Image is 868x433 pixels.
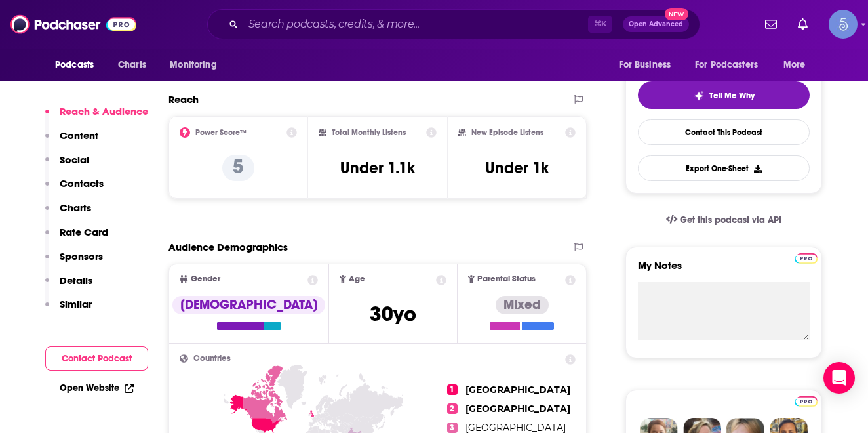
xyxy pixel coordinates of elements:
[60,382,134,394] a: Open Website
[638,119,810,145] a: Contact This Podcast
[829,10,858,39] span: Logged in as Spiral5-G1
[55,56,94,74] span: Podcasts
[45,129,98,154] button: Content
[465,384,570,396] span: [GEOGRAPHIC_DATA]
[60,250,103,262] p: Sponsors
[60,129,98,142] p: Content
[496,296,549,314] div: Mixed
[471,128,543,137] h2: New Episode Listens
[45,274,92,299] button: Details
[118,56,146,74] span: Charts
[588,16,612,33] span: ⌘ K
[686,52,777,77] button: open menu
[332,128,406,137] h2: Total Monthly Listens
[168,93,199,106] h2: Reach
[60,105,148,117] p: Reach & Audience
[485,158,549,178] h3: Under 1k
[60,298,92,310] p: Similar
[340,158,415,178] h3: Under 1.1k
[477,275,536,283] span: Parental Status
[170,56,216,74] span: Monitoring
[60,201,91,214] p: Charts
[760,13,782,35] a: Show notifications dropdown
[60,226,108,238] p: Rate Card
[45,250,103,274] button: Sponsors
[195,128,247,137] h2: Power Score™
[45,177,104,201] button: Contacts
[172,296,325,314] div: [DEMOGRAPHIC_DATA]
[665,8,688,20] span: New
[695,56,758,74] span: For Podcasters
[629,21,683,28] span: Open Advanced
[638,155,810,181] button: Export One-Sheet
[795,396,818,407] img: Podchaser Pro
[193,354,231,363] span: Countries
[656,204,792,236] a: Get this podcast via API
[45,105,148,129] button: Reach & Audience
[793,13,813,35] a: Show notifications dropdown
[243,14,588,35] input: Search podcasts, credits, & more...
[709,91,755,101] span: Tell Me Why
[45,201,91,226] button: Charts
[60,274,92,287] p: Details
[207,9,700,39] div: Search podcasts, credits, & more...
[349,275,365,283] span: Age
[823,362,855,394] div: Open Intercom Messenger
[45,298,92,322] button: Similar
[45,154,89,178] button: Social
[370,301,416,327] span: 30 yo
[795,253,818,264] img: Podchaser Pro
[795,394,818,407] a: Pro website
[465,403,570,415] span: [GEOGRAPHIC_DATA]
[680,215,781,226] span: Get this podcast via API
[10,12,136,37] img: Podchaser - Follow, Share and Rate Podcasts
[447,423,458,433] span: 3
[222,155,254,181] p: 5
[191,275,220,283] span: Gender
[829,10,858,39] button: Show profile menu
[638,259,810,282] label: My Notes
[45,226,108,250] button: Rate Card
[795,251,818,264] a: Pro website
[60,177,104,190] p: Contacts
[161,52,233,77] button: open menu
[774,52,822,77] button: open menu
[783,56,806,74] span: More
[447,403,458,414] span: 2
[610,52,687,77] button: open menu
[109,52,154,77] a: Charts
[168,241,288,253] h2: Audience Demographics
[694,91,704,101] img: tell me why sparkle
[619,56,671,74] span: For Business
[45,346,148,371] button: Contact Podcast
[638,81,810,109] button: tell me why sparkleTell Me Why
[623,16,689,32] button: Open AdvancedNew
[60,154,89,166] p: Social
[447,384,458,395] span: 1
[46,52,111,77] button: open menu
[829,10,858,39] img: User Profile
